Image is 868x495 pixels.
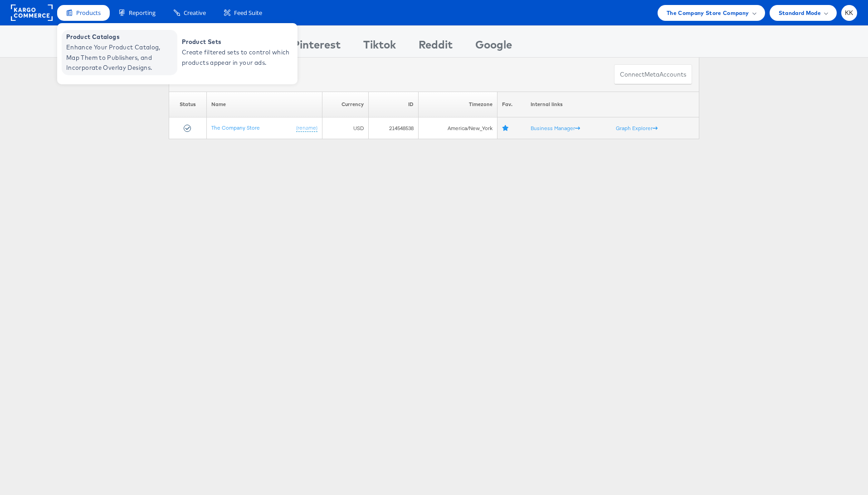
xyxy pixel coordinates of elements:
th: ID [369,92,418,117]
span: Feed Suite [234,9,262,17]
div: Google [475,37,512,57]
a: The Company Store [211,124,260,131]
td: USD [322,117,369,139]
a: Product Sets Create filtered sets to control which products appear in your ads. [177,30,293,75]
div: Pinterest [293,37,341,57]
button: ConnectmetaAccounts [614,64,692,85]
td: 214548538 [369,117,418,139]
a: Business Manager [531,125,580,131]
span: meta [644,70,659,79]
span: Standard Mode [779,8,821,18]
div: Reddit [419,37,453,57]
th: Currency [322,92,369,117]
span: Creative [184,9,206,17]
span: The Company Store Company [667,8,749,18]
span: Product Catalogs [66,32,175,42]
td: America/New_York [418,117,497,139]
a: (rename) [296,124,317,132]
span: Reporting [129,9,156,17]
th: Status [169,92,207,117]
span: Enhance Your Product Catalog, Map Them to Publishers, and Incorporate Overlay Designs. [66,42,175,73]
th: Timezone [418,92,497,117]
span: KK [845,10,853,16]
a: Product Catalogs Enhance Your Product Catalog, Map Them to Publishers, and Incorporate Overlay De... [62,30,177,75]
span: Create filtered sets to control which products appear in your ads. [182,47,291,68]
div: Tiktok [363,37,396,57]
a: Graph Explorer [616,125,658,131]
span: Products [76,9,101,17]
span: Product Sets [182,37,291,47]
th: Name [207,92,322,117]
